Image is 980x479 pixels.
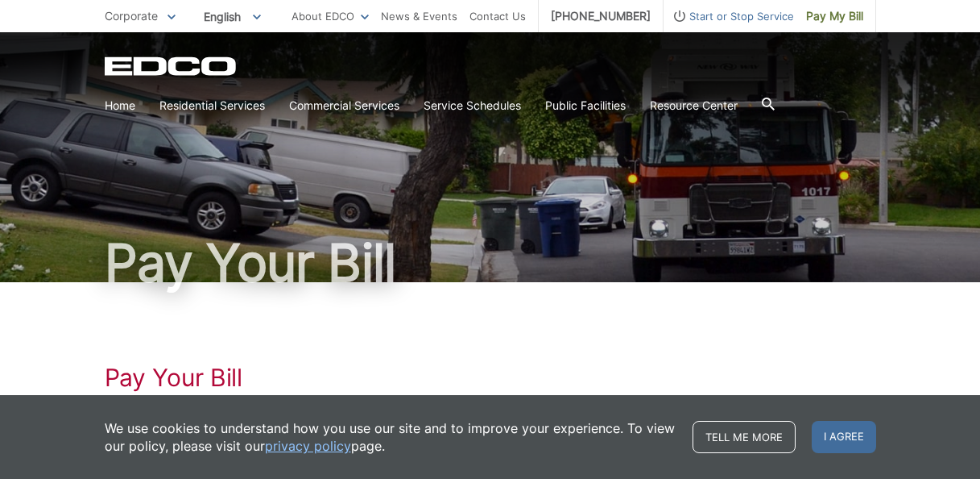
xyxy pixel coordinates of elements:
[292,7,369,25] a: About EDCO
[469,7,526,25] a: Contact Us
[650,97,738,115] a: Resource Center
[105,97,135,115] a: Home
[105,363,876,392] h1: Pay Your Bill
[265,437,351,455] a: privacy policy
[192,3,273,30] span: English
[105,419,676,455] p: We use cookies to understand how you use our site and to improve your experience. To view our pol...
[693,421,796,453] a: Tell me more
[545,97,626,115] a: Public Facilities
[289,97,399,115] a: Commercial Services
[105,56,238,76] a: EDCD logo. Return to the homepage.
[105,9,158,23] span: Corporate
[381,7,457,25] a: News & Events
[812,421,876,453] span: I agree
[806,7,863,25] span: Pay My Bill
[424,97,521,115] a: Service Schedules
[159,97,265,115] a: Residential Services
[105,237,876,289] h1: Pay Your Bill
